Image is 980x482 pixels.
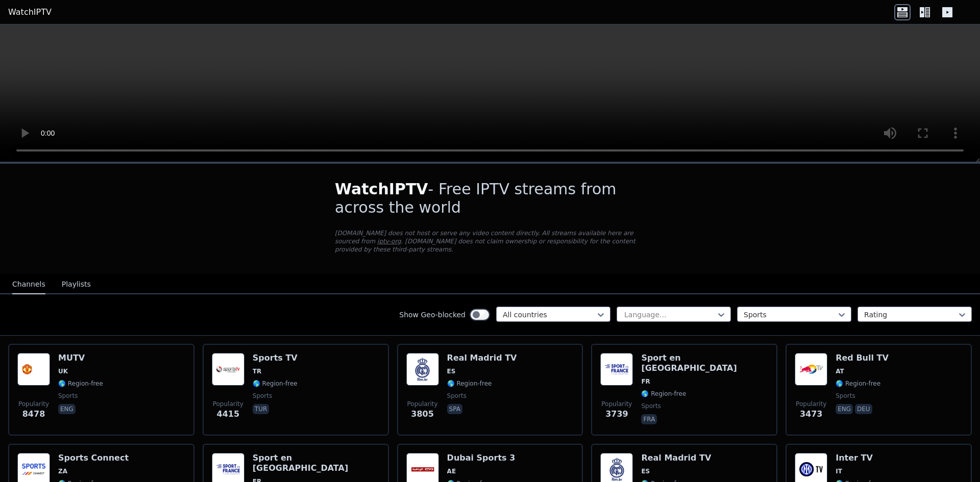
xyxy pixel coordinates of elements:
h1: - Free IPTV streams from across the world [335,180,645,217]
span: 8478 [22,408,45,420]
img: MUTV [17,353,50,386]
span: 3739 [605,408,628,420]
span: sports [58,392,78,400]
span: 🌎 Region-free [58,379,103,388]
h6: Dubai Sports 3 [447,453,516,463]
span: 4415 [217,408,240,420]
p: eng [836,404,853,414]
span: sports [641,402,660,410]
span: sports [253,392,272,400]
span: sports [447,392,467,400]
span: UK [58,367,68,375]
span: 3805 [411,408,434,420]
span: WatchIPTV [335,180,428,198]
span: TR [253,367,261,375]
p: eng [58,404,76,414]
span: FR [641,377,650,386]
p: deu [855,404,872,414]
button: Channels [12,275,45,294]
h6: Inter TV [836,453,880,463]
p: [DOMAIN_NAME] does not host or serve any video content directly. All streams available here are s... [335,229,645,253]
img: Sport en France [600,353,633,386]
span: Popularity [18,400,49,408]
span: ES [447,367,456,375]
span: 🌎 Region-free [836,379,880,388]
span: AT [836,367,844,375]
span: IT [836,467,842,475]
h6: Red Bull TV [836,353,889,363]
span: Popularity [213,400,243,408]
span: sports [836,392,855,400]
img: Red Bull TV [795,353,827,386]
a: WatchIPTV [8,6,52,18]
span: Popularity [601,400,632,408]
p: spa [447,404,462,414]
span: ES [641,467,650,475]
span: 🌎 Region-free [447,379,492,388]
span: 🌎 Region-free [253,379,298,388]
span: AE [447,467,456,475]
img: Sports TV [212,353,244,386]
p: tur [253,404,269,414]
span: 3473 [800,408,823,420]
h6: Sports TV [253,353,298,363]
h6: Real Madrid TV [447,353,517,363]
span: Popularity [796,400,826,408]
h6: Sport en [GEOGRAPHIC_DATA] [641,353,768,373]
span: 🌎 Region-free [641,390,686,398]
label: Show Geo-blocked [399,310,465,320]
h6: Sports Connect [58,453,129,463]
h6: Real Madrid TV [641,453,711,463]
span: ZA [58,467,67,475]
p: fra [641,414,657,424]
button: Playlists [62,275,91,294]
h6: MUTV [58,353,103,363]
img: Real Madrid TV [406,353,439,386]
a: iptv-org [377,238,401,245]
span: Popularity [407,400,438,408]
h6: Sport en [GEOGRAPHIC_DATA] [253,453,380,473]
